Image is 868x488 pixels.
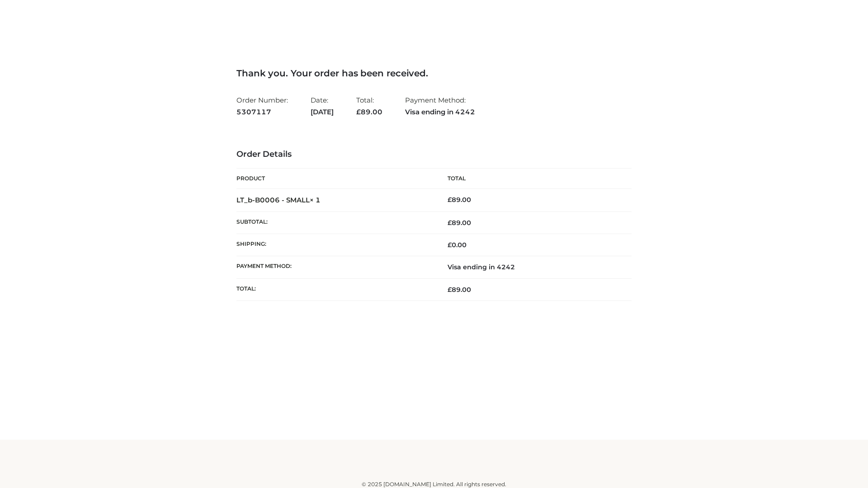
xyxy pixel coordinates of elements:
li: Order Number: [236,92,288,120]
li: Date: [311,92,334,120]
th: Shipping: [236,234,434,256]
span: 89.00 [448,286,471,294]
span: £ [448,286,452,294]
th: Subtotal: [236,211,434,234]
span: £ [448,196,452,204]
span: £ [448,219,452,227]
li: Payment Method: [405,92,475,120]
bdi: 89.00 [448,196,471,204]
li: Total: [356,92,382,120]
th: Payment method: [236,256,434,278]
th: Total: [236,278,434,300]
th: Total [434,169,632,189]
h3: Order Details [236,150,632,160]
strong: Visa ending in 4242 [405,106,475,118]
bdi: 0.00 [448,241,467,249]
span: 89.00 [448,219,471,227]
h3: Thank you. Your order has been received. [236,68,632,79]
span: 89.00 [356,108,382,116]
span: £ [448,241,452,249]
th: Product [236,169,434,189]
strong: LT_b-B0006 - SMALL [236,196,321,204]
td: Visa ending in 4242 [434,256,632,278]
strong: 5307117 [236,106,288,118]
strong: × 1 [310,196,321,204]
span: £ [356,108,361,116]
strong: [DATE] [311,106,334,118]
